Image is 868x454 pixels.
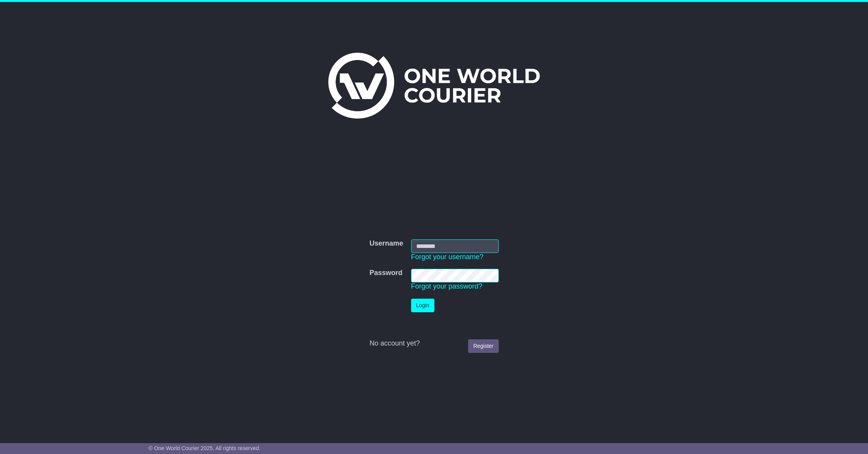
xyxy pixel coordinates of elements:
[411,282,482,290] a: Forgot your password?
[369,269,402,277] label: Password
[369,339,498,348] div: No account yet?
[411,299,434,312] button: Login
[369,239,403,248] label: Username
[468,339,498,353] a: Register
[411,253,484,261] a: Forgot your username?
[328,53,540,119] img: One World
[148,445,260,451] span: © One World Courier 2025. All rights reserved.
